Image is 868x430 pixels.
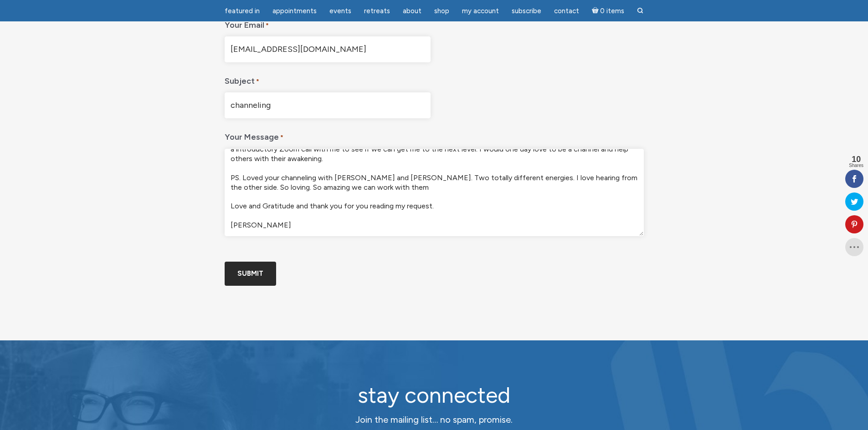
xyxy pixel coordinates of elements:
[225,70,259,89] label: Subject
[849,155,863,163] span: 10
[272,7,317,15] span: Appointments
[549,2,585,20] a: Contact
[586,1,630,20] a: Cart0 items
[324,2,357,20] a: Events
[225,7,260,15] span: featured in
[457,2,504,20] a: My Account
[506,2,547,20] a: Subscribe
[397,2,427,20] a: About
[592,7,601,15] i: Cart
[225,262,276,286] input: Submit
[364,7,390,15] span: Retreats
[429,2,455,20] a: Shop
[434,7,449,15] span: Shop
[403,7,421,15] span: About
[554,7,579,15] span: Contact
[219,2,265,20] a: featured in
[849,163,863,168] span: Shares
[225,126,283,145] label: Your Message
[267,2,322,20] a: Appointments
[512,7,541,15] span: Subscribe
[359,2,395,20] a: Retreats
[329,7,351,15] span: Events
[462,7,499,15] span: My Account
[225,14,269,33] label: Your Email
[272,383,596,407] h2: stay connected
[600,8,624,15] span: 0 items
[272,413,596,427] p: Join the mailing list… no spam, promise.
